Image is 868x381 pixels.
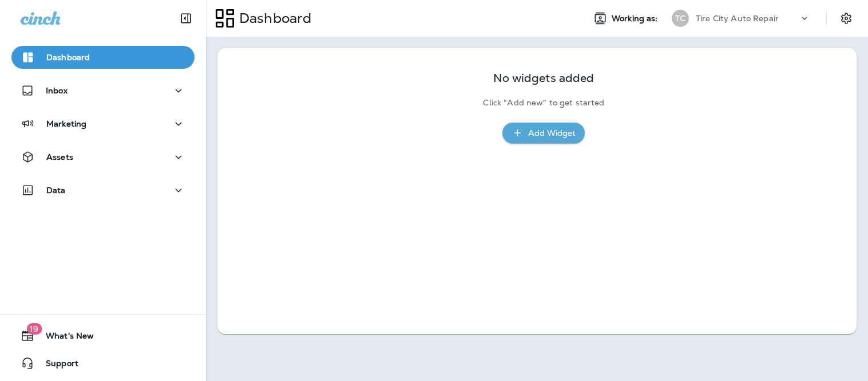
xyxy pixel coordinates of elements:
[612,14,660,23] span: Working as:
[836,8,857,29] button: Settings
[46,119,86,128] p: Marketing
[170,7,202,30] button: Collapse Sidebar
[11,146,195,168] button: Assets
[46,186,66,195] p: Data
[46,53,90,62] p: Dashboard
[34,359,78,372] span: Support
[502,123,585,144] button: Add Widget
[696,14,779,23] p: Tire City Auto Repair
[11,179,195,202] button: Data
[11,46,195,69] button: Dashboard
[672,10,689,27] div: TC
[493,73,594,83] p: No widgets added
[34,331,94,345] span: What's New
[235,10,311,27] p: Dashboard
[11,324,195,347] button: 19What's New
[11,112,195,135] button: Marketing
[11,79,195,102] button: Inbox
[46,152,73,162] p: Assets
[26,323,42,335] span: 19
[483,98,604,108] p: Click "Add new" to get started
[528,126,576,140] div: Add Widget
[46,86,68,95] p: Inbox
[11,352,195,375] button: Support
